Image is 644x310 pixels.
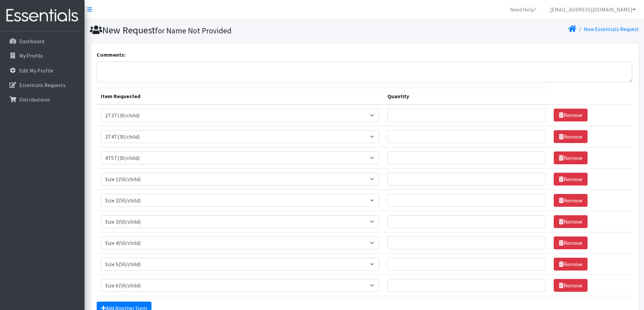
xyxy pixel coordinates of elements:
a: Essentials Requests [3,78,82,92]
a: Remove [554,109,588,121]
p: Distributions [19,96,50,103]
th: Item Requested [97,88,384,105]
a: Need Help? [505,3,542,16]
a: Remove [554,236,588,249]
a: Remove [554,130,588,143]
a: Dashboard [3,34,82,48]
a: Edit My Profile [3,64,82,77]
a: Distributions [3,93,82,106]
a: Remove [554,173,588,186]
a: [EMAIL_ADDRESS][DOMAIN_NAME] [545,3,641,16]
a: Remove [554,194,588,207]
p: My Profile [19,52,43,59]
a: Remove [554,258,588,271]
small: for Name Not Provided [155,26,232,35]
img: HumanEssentials [3,4,82,27]
a: Remove [554,279,588,292]
th: Quantity [383,88,550,105]
p: Essentials Requests [19,82,66,88]
a: New Essentials Request [584,26,639,32]
a: Remove [554,215,588,228]
a: My Profile [3,49,82,62]
p: Edit My Profile [19,67,53,74]
p: Dashboard [19,38,44,45]
label: Comments: [97,51,125,59]
a: Remove [554,151,588,164]
h1: New Request [90,24,362,36]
